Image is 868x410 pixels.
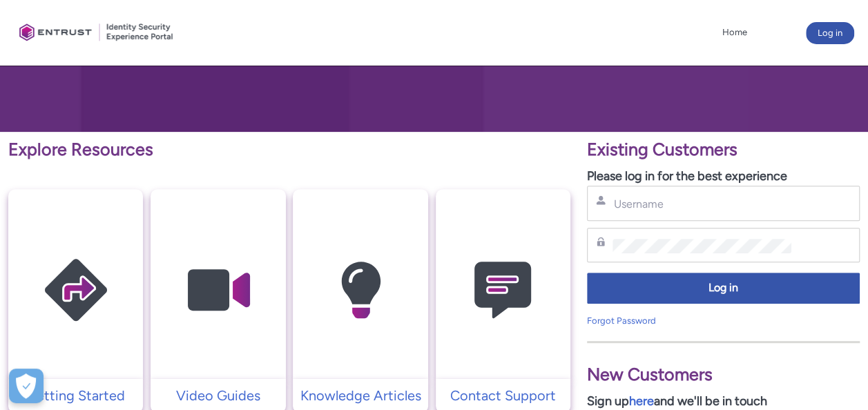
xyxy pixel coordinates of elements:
[719,22,751,43] a: Home
[587,137,860,163] p: Existing Customers
[8,385,143,406] a: Getting Started
[15,385,136,406] p: Getting Started
[153,216,284,364] img: Video Guides
[10,216,142,364] img: Getting Started
[295,216,426,364] img: Knowledge Articles
[9,369,44,403] button: Open Preferences
[629,393,654,409] a: here
[437,216,568,364] img: Contact Support
[151,385,285,406] a: Video Guides
[8,137,570,163] p: Explore Resources
[587,167,860,186] p: Please log in for the best experience
[436,385,570,406] a: Contact Support
[587,315,656,326] a: Forgot Password
[9,369,44,403] div: Cookie Preferences
[443,385,563,406] p: Contact Support
[300,385,421,406] p: Knowledge Articles
[157,385,278,406] p: Video Guides
[596,280,851,296] span: Log in
[613,197,791,211] input: Username
[587,362,860,388] p: New Customers
[587,273,860,304] button: Log in
[806,22,854,44] button: Log in
[293,385,427,406] a: Knowledge Articles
